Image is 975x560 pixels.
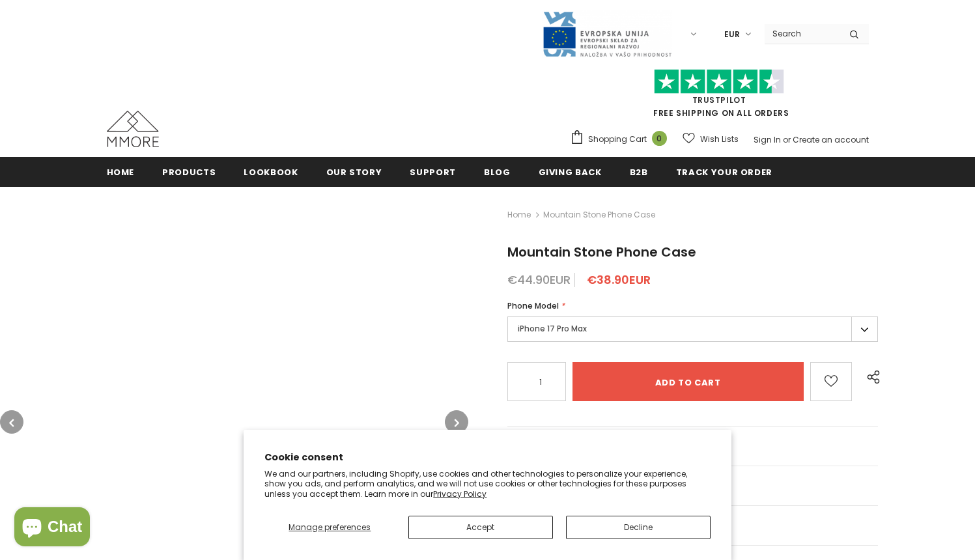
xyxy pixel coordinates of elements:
[107,111,159,147] img: MMORE Cases
[264,516,395,539] button: Manage preferences
[507,427,879,466] a: General Questions
[162,166,216,178] span: Products
[783,134,791,145] span: or
[326,157,382,186] a: Our Story
[754,134,781,145] a: Sign In
[566,516,711,539] button: Decline
[244,166,298,178] span: Lookbook
[162,157,216,186] a: Products
[107,166,135,178] span: Home
[542,10,672,58] img: Javni Razpis
[484,157,511,186] a: Blog
[700,133,739,146] span: Wish Lists
[244,157,298,186] a: Lookbook
[676,166,772,178] span: Track your order
[542,28,672,39] a: Javni Razpis
[264,469,711,499] p: We and our partners, including Shopify, use cookies and other technologies to personalize your ex...
[107,157,135,186] a: Home
[724,28,740,41] span: EUR
[676,157,772,186] a: Track your order
[765,24,840,43] input: Search Site
[539,157,602,186] a: Giving back
[652,131,667,146] span: 0
[630,157,648,186] a: B2B
[410,157,456,186] a: support
[572,362,804,401] input: Add to cart
[484,166,511,178] span: Blog
[507,207,531,223] a: Home
[587,272,651,288] span: €38.90EUR
[410,166,456,178] span: support
[10,507,94,550] inbox-online-store-chat: Shopify online store chat
[289,522,371,533] span: Manage preferences
[543,207,655,223] span: Mountain Stone Phone Case
[539,166,602,178] span: Giving back
[433,488,487,499] a: Privacy Policy
[507,300,559,311] span: Phone Model
[408,516,553,539] button: Accept
[683,128,739,150] a: Wish Lists
[692,94,746,105] a: Trustpilot
[654,69,784,94] img: Trust Pilot Stars
[507,243,696,261] span: Mountain Stone Phone Case
[326,166,382,178] span: Our Story
[570,130,673,149] a: Shopping Cart 0
[264,451,711,464] h2: Cookie consent
[793,134,869,145] a: Create an account
[507,272,571,288] span: €44.90EUR
[570,75,869,119] span: FREE SHIPPING ON ALL ORDERS
[630,166,648,178] span: B2B
[588,133,647,146] span: Shopping Cart
[507,316,879,342] label: iPhone 17 Pro Max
